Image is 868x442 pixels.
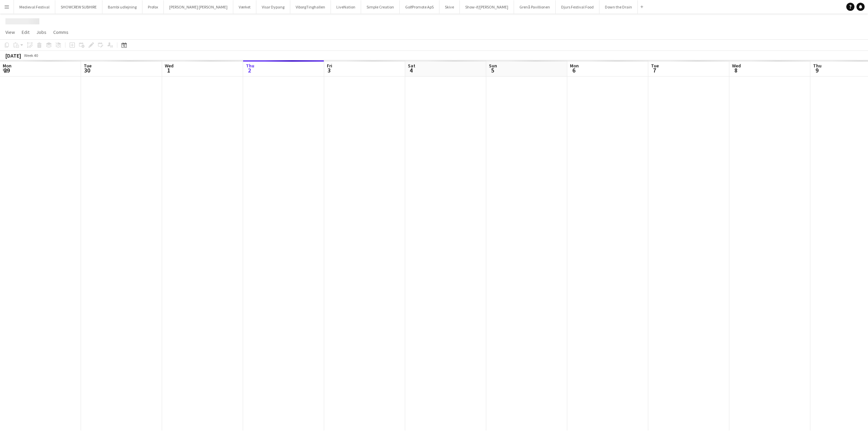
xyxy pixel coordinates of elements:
[460,0,514,14] button: Show-if/[PERSON_NAME]
[5,29,15,35] span: View
[439,0,460,14] button: Skive
[84,63,92,69] span: Tue
[19,28,32,37] a: Edit
[3,28,18,37] a: View
[22,29,29,35] span: Edit
[245,66,254,74] span: 2
[53,29,68,35] span: Comms
[569,66,579,74] span: 6
[599,0,638,14] button: Down the Drain
[83,66,92,74] span: 30
[165,63,174,69] span: Wed
[732,63,741,69] span: Wed
[400,0,439,14] button: GolfPromote ApS
[407,66,415,74] span: 4
[233,0,256,14] button: Værket
[3,63,12,69] span: Mon
[2,66,12,74] span: 29
[55,0,102,14] button: SHOWCREW SUBHIRE
[556,0,599,14] button: Djurs Festival Food
[813,63,822,69] span: Thu
[650,66,659,74] span: 7
[651,63,659,69] span: Tue
[327,63,332,69] span: Fri
[326,66,332,74] span: 3
[514,0,556,14] button: Grenå Pavillionen
[14,0,55,14] button: Medieval Festival
[34,28,49,37] a: Jobs
[731,66,741,74] span: 8
[36,29,46,35] span: Jobs
[488,66,497,74] span: 5
[5,52,21,59] div: [DATE]
[331,0,361,14] button: LiveNation
[164,0,233,14] button: [PERSON_NAME] [PERSON_NAME]
[570,63,579,69] span: Mon
[164,66,174,74] span: 1
[102,0,142,14] button: Bambi udlejning
[246,63,254,69] span: Thu
[22,53,39,58] span: Week 40
[812,66,822,74] span: 9
[489,63,497,69] span: Sun
[408,63,415,69] span: Sat
[51,28,71,37] a: Comms
[142,0,164,14] button: Profox
[290,0,331,14] button: ViborgTinghallen
[256,0,290,14] button: Visar Dypang
[361,0,400,14] button: Simple Creation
